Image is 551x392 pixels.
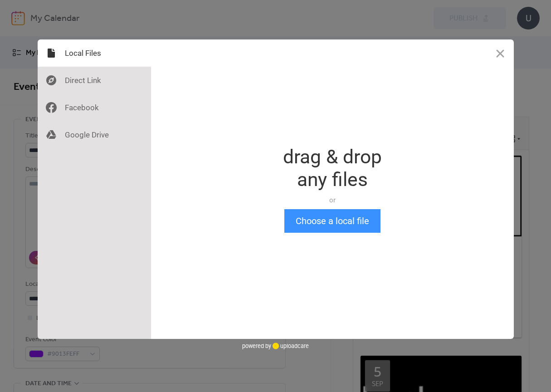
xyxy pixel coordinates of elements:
div: Facebook [38,94,151,121]
div: Direct Link [38,67,151,94]
div: drag & drop any files [283,146,382,191]
div: powered by [242,339,309,353]
button: Close [487,39,514,67]
div: or [283,196,382,205]
div: Google Drive [38,121,151,148]
div: Local Files [38,39,151,67]
button: Choose a local file [284,209,380,233]
a: uploadcare [271,343,309,349]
